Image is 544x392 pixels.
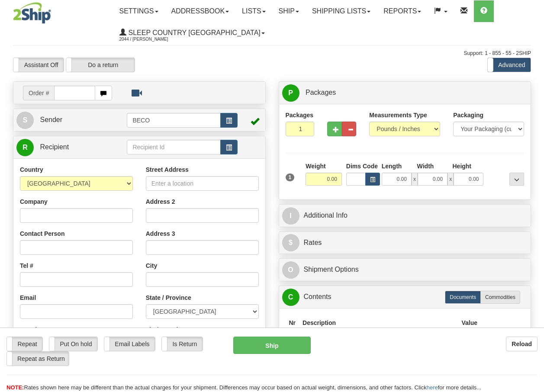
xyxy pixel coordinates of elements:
label: Tax Id [20,325,37,334]
label: Zip / Postal [146,325,178,334]
a: Sleep Country [GEOGRAPHIC_DATA] 2044 / [PERSON_NAME] [113,22,271,44]
th: Value [458,315,481,331]
label: Email [20,293,36,302]
th: Description [299,315,458,331]
span: S [16,112,34,129]
label: Commodities [480,291,520,304]
span: Sleep Country [GEOGRAPHIC_DATA] [126,29,261,36]
label: Contact Person [20,229,64,238]
a: S Sender [16,111,127,129]
span: $ [282,234,299,251]
label: Repeat [7,337,42,351]
input: Enter a location [146,176,259,191]
label: Length [382,162,402,170]
span: Order # [23,86,54,100]
span: 2044 / [PERSON_NAME] [119,35,184,44]
span: I [282,207,299,225]
span: Sender [40,116,62,123]
span: P [282,84,299,102]
label: Packages [286,111,314,119]
span: Packages [306,89,336,96]
label: Measurements Type [369,111,427,119]
div: Support: 1 - 855 - 55 - 2SHIP [13,50,531,57]
span: x [412,173,418,186]
a: Ship [272,0,306,22]
label: Do a return [66,58,135,72]
th: Nr [286,315,299,331]
a: Reports [377,0,428,22]
label: Dims Code [346,162,377,170]
label: Assistant Off [13,58,64,72]
label: Email Labels [104,337,155,351]
label: Height [452,162,471,170]
a: OShipment Options [282,261,528,279]
label: Country [20,165,43,174]
div: ... [509,173,524,186]
label: Address 2 [146,197,175,206]
a: IAdditional Info [282,207,528,225]
label: Street Address [146,165,189,174]
label: Packaging [453,111,483,119]
label: City [146,261,157,270]
span: C [282,289,299,306]
label: Documents [445,291,481,304]
button: Reload [506,337,538,351]
label: Company [20,197,48,206]
span: O [282,261,299,279]
span: R [16,139,34,156]
label: Advanced [488,58,531,72]
img: logo2044.jpg [13,2,51,24]
span: Recipient [40,143,69,151]
label: Tel # [20,261,33,270]
label: State / Province [146,293,191,302]
input: Recipient Id [127,140,220,154]
a: P Packages [282,84,528,102]
label: Repeat as Return [7,352,69,366]
a: Shipping lists [306,0,377,22]
span: x [447,173,454,186]
label: Put On hold [49,337,97,351]
input: Sender Id [127,113,220,128]
label: Width [417,162,434,170]
label: Is Return [162,337,203,351]
b: Reload [512,341,532,347]
a: here [427,384,438,391]
a: Lists [235,0,272,22]
a: R Recipient [16,138,115,156]
label: Address 3 [146,229,175,238]
a: Addressbook [165,0,236,22]
label: Weight [306,162,325,170]
span: NOTE: [6,384,24,391]
span: 1 [286,174,295,181]
a: $Rates [282,234,528,252]
a: Settings [113,0,165,22]
button: Ship [233,337,311,354]
a: CContents [282,288,528,306]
